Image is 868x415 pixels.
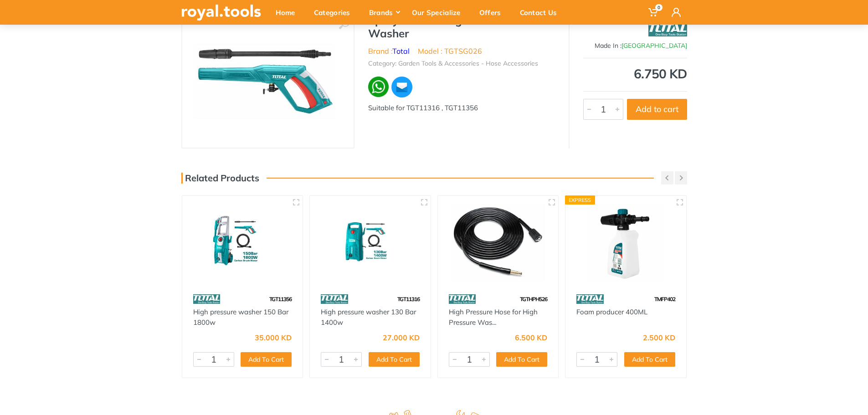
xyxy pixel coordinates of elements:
h1: Spray Gun for High Pressure Washer [368,14,555,40]
div: 35.000 KD [255,334,292,341]
img: Royal Tools - High pressure washer 130 Bar 1400w [318,204,422,282]
h3: Related Products [181,173,259,184]
img: Total [648,18,687,41]
a: Foam producer 400ML [576,307,647,316]
img: 86.webp [576,291,604,307]
span: TMFP402 [654,296,675,302]
div: 2.500 KD [643,334,675,341]
li: Model : TGTSG026 [418,46,482,56]
button: Add To Cart [241,352,292,367]
img: ma.webp [390,76,413,98]
img: wa.webp [368,77,389,97]
button: Add to cart [627,99,687,120]
button: Add To Cart [496,352,547,367]
div: Our Specialize [406,3,473,22]
div: Categories [308,3,363,22]
img: Royal Tools - High Pressure Hose for High Pressure Washer 5m [446,204,550,282]
div: 6.750 KD [583,67,687,80]
img: royal.tools Logo [181,5,261,20]
div: 6.500 KD [515,334,547,341]
a: High pressure washer 130 Bar 1400w [321,307,416,327]
div: Contact Us [514,3,570,22]
div: Offers [473,3,514,22]
span: TGT11356 [269,296,292,302]
button: Add To Cart [624,352,675,367]
a: High Pressure Hose for High Pressure Was... [449,307,538,327]
img: Royal Tools - Spray Gun for High Pressure Washer [192,24,344,138]
div: 27.000 KD [383,334,420,341]
div: Home [269,3,308,22]
button: Add To Cart [369,352,420,367]
div: Made In : [583,41,687,51]
span: [GEOGRAPHIC_DATA] [621,41,687,50]
li: Brand : [368,46,410,56]
a: Total [392,46,410,56]
img: 86.webp [321,291,348,307]
img: Royal Tools - Foam producer 400ML [574,204,678,282]
img: Royal Tools - High pressure washer 150 Bar 1800w [190,204,295,282]
span: TGT11316 [397,296,420,302]
a: High pressure washer 150 Bar 1800w [193,307,288,327]
span: 0 [655,4,663,11]
div: Suitable for TGT11316 , TGT11356 [368,103,555,113]
li: Category: Garden Tools & Accessories - Hose Accessories [368,59,538,68]
span: TGTHPH526 [520,296,547,302]
img: 86.webp [449,291,476,307]
div: Brands [363,3,406,22]
div: Express [565,195,595,205]
img: 86.webp [193,291,221,307]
